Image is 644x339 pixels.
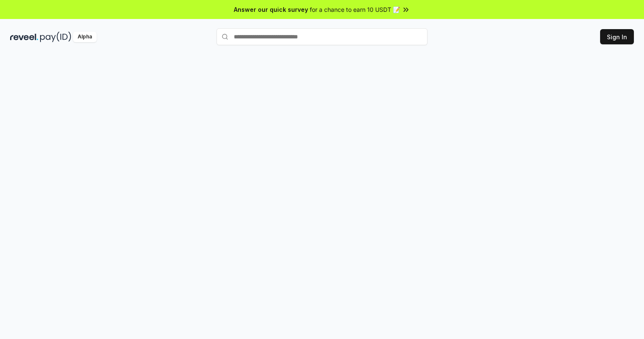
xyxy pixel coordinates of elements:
img: reveel_dark [10,32,38,42]
button: Sign In [600,29,634,44]
span: Answer our quick survey [234,5,308,14]
div: Alpha [73,32,97,42]
img: pay_id [40,32,71,42]
span: for a chance to earn 10 USDT 📝 [310,5,400,14]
